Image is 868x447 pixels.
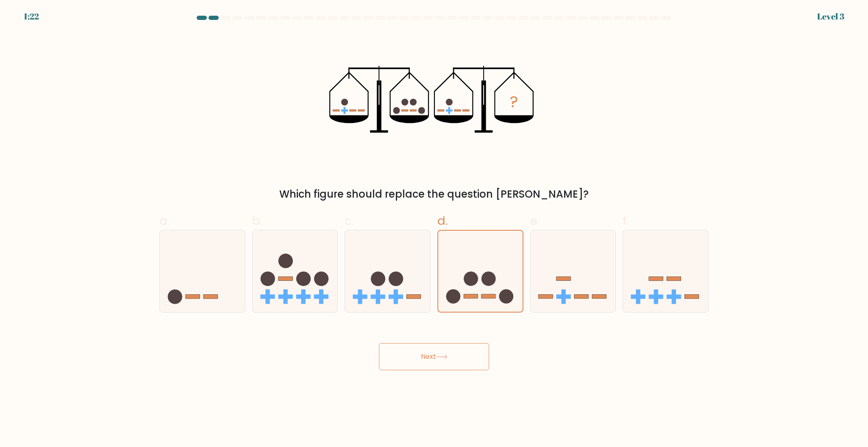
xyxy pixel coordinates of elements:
[252,212,262,229] span: b.
[379,343,489,370] button: Next
[530,212,540,229] span: e.
[24,10,39,23] div: 1:22
[623,212,629,229] span: f.
[817,10,844,23] div: Level 3
[510,91,518,113] tspan: ?
[437,212,448,229] span: d.
[345,212,354,229] span: c.
[164,187,704,202] div: Which figure should replace the question [PERSON_NAME]?
[159,212,170,229] span: a.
